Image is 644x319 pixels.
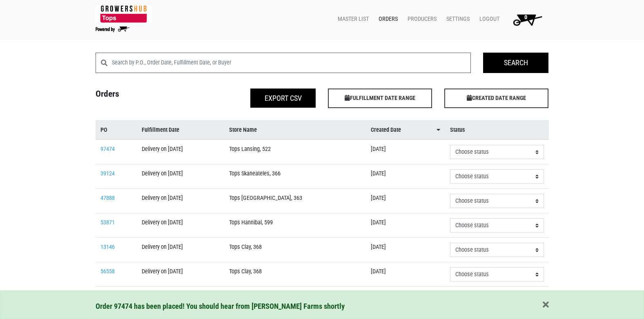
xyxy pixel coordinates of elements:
[366,189,445,213] td: [DATE]
[96,301,549,312] div: Order 97474 has been placed! You should hear from [PERSON_NAME] Farms shortly
[100,146,115,153] a: 97474
[224,287,366,311] td: Tops [GEOGRAPHIC_DATA], 594
[137,262,224,287] td: Delivery on [DATE]
[142,126,179,135] span: Fulfillment Date
[503,11,549,28] a: 0
[366,213,445,238] td: [DATE]
[450,126,544,135] a: Status
[137,238,224,262] td: Delivery on [DATE]
[229,126,361,135] a: Store Name
[524,14,527,21] span: 0
[331,11,372,27] a: Master List
[100,268,115,275] a: 56558
[366,262,445,287] td: [DATE]
[224,262,366,287] td: Tops Clay, 368
[450,126,465,135] span: Status
[100,244,115,250] a: 13146
[440,11,473,27] a: Settings
[96,5,152,23] img: 279edf242af8f9d49a69d9d2afa010fb.png
[371,126,440,135] a: Created Date
[444,89,548,108] span: CREATED DATE RANGE
[89,89,206,105] h4: Orders
[366,287,445,311] td: [DATE]
[137,287,224,311] td: Delivery on [DATE]
[224,238,366,262] td: Tops Clay, 368
[366,164,445,189] td: [DATE]
[137,189,224,213] td: Delivery on [DATE]
[142,126,219,135] a: Fulfillment Date
[100,126,107,135] span: PO
[401,11,440,27] a: Producers
[366,140,445,164] td: [DATE]
[372,11,401,27] a: Orders
[224,189,366,213] td: Tops [GEOGRAPHIC_DATA], 363
[96,27,129,32] img: Powered by Big Wheelbarrow
[473,11,503,27] a: Logout
[250,89,316,108] button: Export CSV
[100,170,115,177] a: 39124
[371,126,401,135] span: Created Date
[224,164,366,189] td: Tops Skaneateles, 366
[229,126,257,135] span: Store Name
[366,238,445,262] td: [DATE]
[224,140,366,164] td: Tops Lansing, 522
[224,213,366,238] td: Tops Hannibal, 599
[483,53,548,73] input: Search
[112,53,471,73] input: Search by P.O., Order Date, Fulfillment Date, or Buyer
[100,195,115,202] a: 47888
[100,126,132,135] a: PO
[509,11,546,28] img: Cart
[328,89,432,108] span: FULFILLMENT DATE RANGE
[137,164,224,189] td: Delivery on [DATE]
[137,140,224,164] td: Delivery on [DATE]
[137,213,224,238] td: Delivery on [DATE]
[100,219,115,226] a: 53871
